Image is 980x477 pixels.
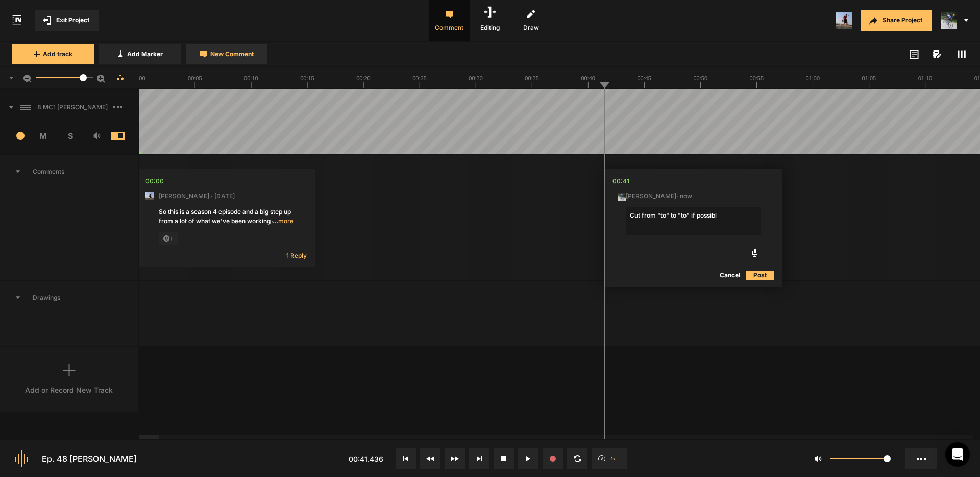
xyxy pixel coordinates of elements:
[42,452,137,465] div: Ep. 48 [PERSON_NAME]
[612,176,629,186] div: 00:41
[592,448,627,469] button: 1x
[35,10,99,31] button: Exit Project
[836,12,852,29] img: ACg8ocJ5zrP0c3SJl5dKscm-Goe6koz8A9fWD7dpguHuX8DX5VIxymM=s96-c
[618,193,626,201] img: ACg8ocLxXzHjWyafR7sVkIfmxRufCxqaSAR27SDjuE-ggbMy1qqdgD8=s96-c
[618,192,692,201] span: [PERSON_NAME] · now
[145,192,154,200] img: ACg8ocJ5zrP0c3SJl5dKscm-Goe6koz8A9fWD7dpguHuX8DX5VIxymM=s96-c
[918,75,933,81] text: 01:10
[861,10,932,31] button: Share Project
[244,75,258,81] text: 00:10
[525,75,539,81] text: 00:35
[300,75,314,81] text: 00:15
[57,130,84,142] span: S
[806,75,820,81] text: 01:00
[693,75,707,81] text: 00:50
[273,217,293,226] span: more
[750,75,764,81] text: 00:55
[637,75,651,81] text: 00:45
[469,75,483,81] text: 00:30
[714,269,746,281] button: Cancel
[273,217,278,225] span: …
[941,12,957,29] img: ACg8ocLxXzHjWyafR7sVkIfmxRufCxqaSAR27SDjuE-ggbMy1qqdgD8=s96-c
[12,44,94,64] button: Add track
[127,50,163,59] span: Add Marker
[945,442,970,467] div: Open Intercom Messenger
[581,75,595,81] text: 00:40
[356,75,371,81] text: 00:20
[746,269,774,281] button: Post
[286,251,307,260] span: 1 Reply
[99,44,181,64] button: Add Marker
[188,75,202,81] text: 00:05
[30,130,57,142] span: M
[159,192,235,201] span: [PERSON_NAME] · [DATE]
[862,75,876,81] text: 01:05
[25,385,113,395] div: Add or Record New Track
[33,103,113,112] span: 8 MC1 [PERSON_NAME]
[412,75,427,81] text: 00:25
[159,207,293,226] div: So this is a season 4 episode and a big step up from a lot of what we've been working on. Obvious...
[349,455,383,463] span: 00:41.436
[159,232,178,245] span: +
[43,50,72,59] span: Add track
[186,44,267,64] button: New Comment
[145,176,164,186] div: 00:00.000
[210,50,254,59] span: New Comment
[56,16,89,25] span: Exit Project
